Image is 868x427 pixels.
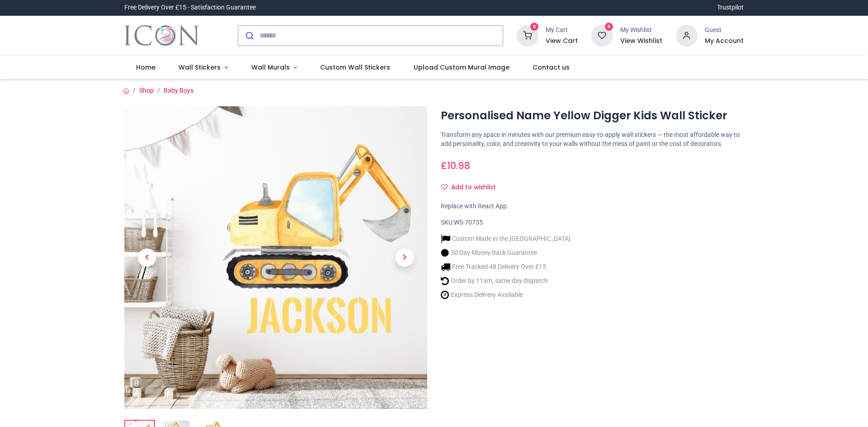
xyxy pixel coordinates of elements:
span: Wall Murals [251,63,290,72]
span: WS-70735 [454,219,483,226]
div: My Cart [546,26,578,35]
a: Wall Murals [240,56,309,80]
li: Express Delivery Available [441,290,571,300]
span: Upload Custom Mural Image [414,63,509,72]
a: 0 [517,31,538,38]
span: 10.98 [447,159,470,172]
a: Baby Boys [164,87,193,94]
a: Trustpilot [717,3,744,12]
a: 0 [591,31,613,38]
h1: Personalised Name Yellow Digger Kids Wall Sticker [441,108,744,123]
span: Custom Wall Stickers [320,63,390,72]
li: 30 Day Money Back Guarantee [441,248,571,258]
i: Add to wishlist [441,184,448,190]
a: Next [382,151,427,363]
div: My Wishlist [620,26,662,35]
li: Free Tracked 48 Delivery Over £15 [441,262,571,272]
div: Guest [705,26,744,35]
img: Personalised Name Yellow Digger Kids Wall Sticker [124,106,427,409]
a: View Wishlist [620,37,662,46]
sup: 0 [605,23,613,31]
button: Submit [238,26,259,46]
span: Contact us [533,63,570,72]
sup: 0 [530,23,539,31]
div: Free Delivery Over £15 - Satisfaction Guarantee [124,3,256,12]
span: Next [396,249,414,267]
span: Previous [138,249,156,267]
a: Previous [124,151,170,363]
span: Home [136,63,156,72]
a: Logo of Icon Wall Stickers [124,23,199,48]
img: Icon Wall Stickers [124,23,199,48]
li: Custom Made in the [GEOGRAPHIC_DATA] [441,234,571,244]
div: SKU: [441,218,744,227]
li: Order by 11am, same day dispatch [441,276,571,286]
a: My Account [705,37,744,46]
a: View Cart [546,37,578,46]
a: Wall Stickers [167,56,240,80]
a: Shop [139,87,154,94]
span: £ [441,159,470,172]
div: Replace with React App. [441,202,744,211]
span: Wall Stickers [179,63,221,72]
button: Add to wishlistAdd to wishlist [441,180,504,195]
p: Transform any space in minutes with our premium easy-to-apply wall stickers — the most affordable... [441,131,744,148]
